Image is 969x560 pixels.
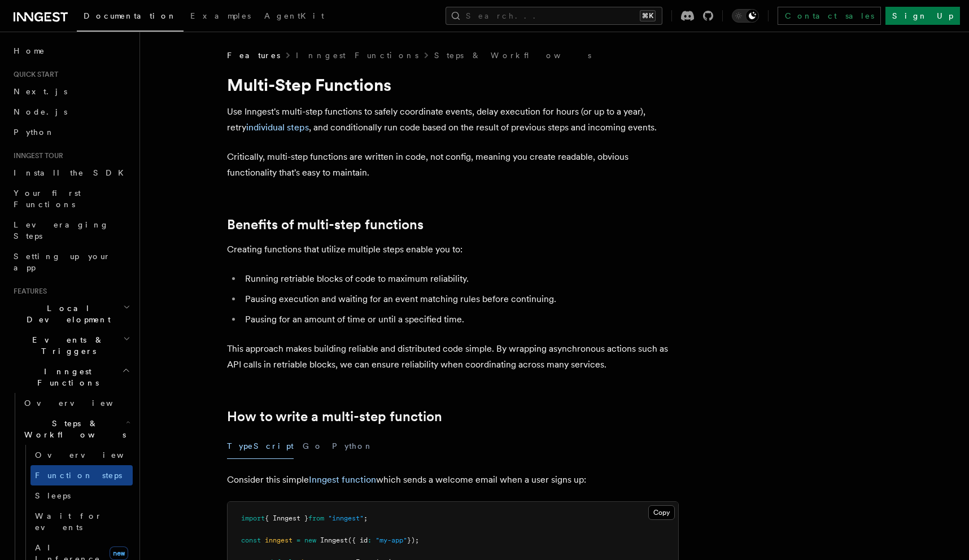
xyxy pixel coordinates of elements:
span: inngest [265,536,293,544]
span: Node.js [14,107,67,116]
h1: Multi-Step Functions [227,75,679,95]
span: new [110,546,128,560]
a: Next.js [9,81,133,102]
p: Consider this simple which sends a welcome email when a user signs up: [227,472,679,488]
span: Inngest Functions [9,366,122,388]
p: Use Inngest's multi-step functions to safely coordinate events, delay execution for hours (or up ... [227,104,679,135]
li: Running retriable blocks of code to maximum reliability. [242,271,679,287]
span: Overview [24,399,141,408]
a: Steps & Workflows [434,50,591,61]
span: Local Development [9,303,123,325]
span: "inngest" [328,514,364,522]
button: Search...⌘K [446,7,662,25]
a: Sleeps [30,485,133,506]
a: Benefits of multi-step functions [227,217,424,233]
a: Function steps [30,465,133,485]
button: Inngest Functions [9,361,133,393]
a: Inngest Functions [296,50,418,61]
li: Pausing execution and waiting for an event matching rules before continuing. [242,291,679,307]
span: Setting up your app [14,252,111,272]
button: Steps & Workflows [20,413,133,445]
span: const [241,536,261,544]
a: individual steps [246,122,309,133]
span: "my-app" [376,536,407,544]
span: Python [14,128,55,137]
span: Sleeps [35,491,71,500]
button: Go [303,434,323,459]
a: Contact sales [778,7,881,25]
span: Your first Functions [14,189,81,209]
a: Install the SDK [9,163,133,183]
p: Critically, multi-step functions are written in code, not config, meaning you create readable, ob... [227,149,679,181]
span: }); [407,536,419,544]
button: Copy [648,505,675,520]
span: : [368,536,372,544]
a: Home [9,41,133,61]
button: Local Development [9,298,133,330]
span: Function steps [35,471,122,480]
span: Inngest tour [9,151,63,160]
button: Events & Triggers [9,330,133,361]
span: AgentKit [264,11,324,20]
span: Examples [190,11,251,20]
a: Wait for events [30,506,133,537]
a: Overview [20,393,133,413]
span: ({ id [348,536,368,544]
span: Next.js [14,87,67,96]
span: from [308,514,324,522]
p: This approach makes building reliable and distributed code simple. By wrapping asynchronous actio... [227,341,679,373]
span: Wait for events [35,511,102,532]
a: Node.js [9,102,133,122]
button: Toggle dark mode [732,9,759,23]
a: How to write a multi-step function [227,409,442,425]
span: Events & Triggers [9,334,123,357]
a: Examples [184,3,257,30]
a: Leveraging Steps [9,215,133,246]
span: = [296,536,300,544]
kbd: ⌘K [640,10,656,21]
a: Inngest function [309,474,376,485]
span: Steps & Workflows [20,418,126,440]
span: new [304,536,316,544]
a: Overview [30,445,133,465]
span: Inngest [320,536,348,544]
a: Sign Up [885,7,960,25]
span: Leveraging Steps [14,220,109,240]
button: Python [332,434,373,459]
span: Install the SDK [14,168,130,177]
span: Features [9,287,47,296]
span: ; [364,514,368,522]
a: Python [9,122,133,142]
span: Overview [35,450,151,460]
button: TypeScript [227,434,294,459]
a: AgentKit [257,3,331,30]
p: Creating functions that utilize multiple steps enable you to: [227,242,679,257]
a: Setting up your app [9,246,133,278]
span: Documentation [84,11,177,20]
a: Documentation [77,3,184,32]
span: Home [14,45,45,56]
li: Pausing for an amount of time or until a specified time. [242,312,679,327]
a: Your first Functions [9,183,133,215]
span: { Inngest } [265,514,308,522]
span: Quick start [9,70,58,79]
span: import [241,514,265,522]
span: Features [227,50,280,61]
